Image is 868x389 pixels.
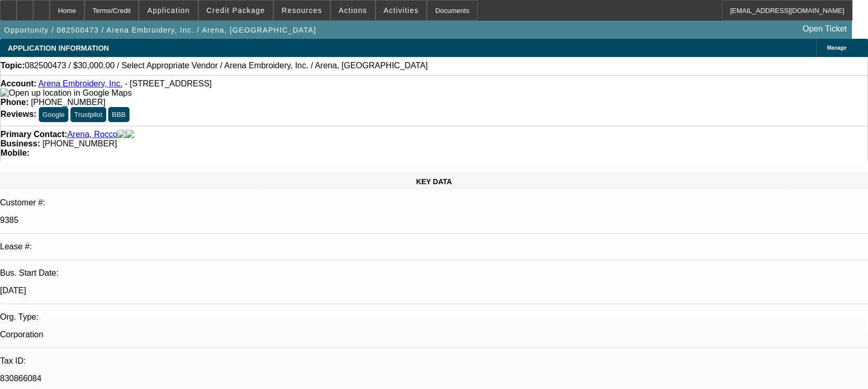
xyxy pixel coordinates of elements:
[1,79,36,88] strong: Account:
[416,177,452,186] span: KEY DATA
[4,26,316,34] span: Opportunity / 082500473 / Arena Embroidery, Inc. / Arena, [GEOGRAPHIC_DATA]
[1,88,132,97] a: View Google Maps
[207,6,265,14] span: Credit Package
[125,79,212,88] span: - [STREET_ADDRESS]
[339,6,367,14] span: Actions
[331,1,375,20] button: Actions
[1,110,36,118] strong: Reviews:
[1,98,28,107] strong: Phone:
[31,98,106,107] span: [PHONE_NUMBER]
[1,88,132,98] img: Open up location in Google Maps
[274,1,330,20] button: Resources
[39,107,68,122] button: Google
[1,139,40,148] strong: Business:
[376,1,427,20] button: Activities
[1,61,25,70] strong: Topic:
[384,6,419,14] span: Activities
[108,107,129,122] button: BBB
[199,1,273,20] button: Credit Package
[126,130,134,139] img: linkedin-icon.png
[8,44,109,52] span: APPLICATION INFORMATION
[42,139,117,148] span: [PHONE_NUMBER]
[1,130,67,139] strong: Primary Contact:
[38,79,122,88] a: Arena Embroidery, Inc.
[147,6,190,14] span: Application
[118,130,126,139] img: facebook-icon.png
[67,130,118,139] a: Arena, Rocco
[827,45,846,51] span: Manage
[1,148,30,157] strong: Mobile:
[282,6,322,14] span: Resources
[70,107,106,122] button: Trustpilot
[139,1,197,20] button: Application
[799,20,851,38] a: Open Ticket
[25,61,428,70] span: 082500473 / $30,000.00 / Select Appropriate Vendor / Arena Embroidery, Inc. / Arena, [GEOGRAPHIC_...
